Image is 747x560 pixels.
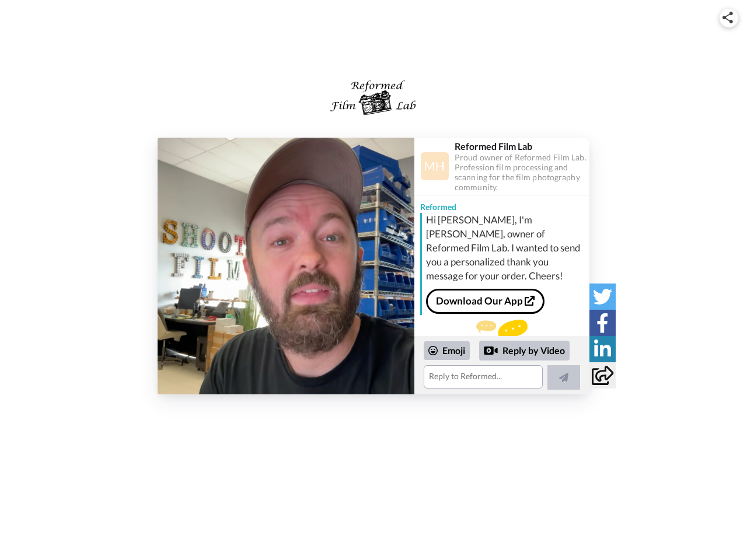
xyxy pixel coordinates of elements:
[484,344,498,358] div: Reply by Video
[722,12,733,23] img: ic_share.svg
[455,153,589,192] div: Proud owner of Reformed Film Lab. Profession film processing and scanning for the film photograph...
[414,195,589,213] div: Reformed
[414,320,589,362] div: Send Reformed a reply.
[426,213,587,283] div: Hi [PERSON_NAME], I'm [PERSON_NAME], owner of Reformed Film Lab. I wanted to send you a personali...
[455,141,589,152] div: Reformed Film Lab
[424,341,470,360] div: Emoji
[476,320,528,343] img: message.svg
[329,73,418,120] img: logo
[158,138,414,394] img: 16f1c710-f90b-416a-a42d-03ed149e0c8f-thumb.jpg
[426,289,544,313] a: Download Our App
[421,152,449,180] img: Profile Image
[479,341,570,360] div: Reply by Video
